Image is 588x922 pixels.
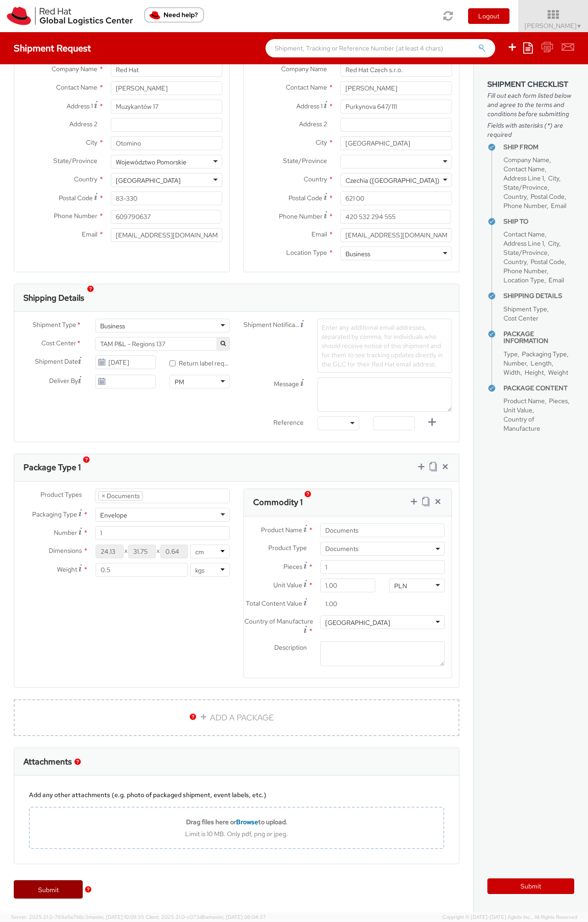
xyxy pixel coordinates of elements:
span: Fill out each form listed below and agree to the terms and conditions before submitting [487,91,574,118]
h4: Shipping Details [503,292,574,299]
h4: Ship From [503,144,574,151]
span: Shipment Type [33,320,76,331]
div: PLN [394,581,407,590]
span: Address 1 [67,102,93,110]
span: Company Name [503,156,549,164]
span: X [156,545,160,558]
span: Product Name [503,397,545,405]
span: Total Content Value [246,599,302,607]
div: Add any other attachments (e.g. photo of packaged shipment, event labels, etc.) [29,790,444,799]
span: Pieces [283,562,302,571]
a: ADD A PACKAGE [14,699,459,736]
div: [GEOGRAPHIC_DATA] [325,618,390,627]
button: Logout [468,8,509,24]
button: Need help? [144,7,204,22]
span: City [548,174,559,182]
span: Email [82,230,97,238]
h3: Shipment Checklist [487,80,574,89]
h4: Package Content [503,385,574,392]
span: TAM P&L - Regions 137 [100,340,225,348]
h3: Attachments [23,757,72,766]
span: Width [503,368,520,377]
span: Shipment Date [35,357,78,366]
span: Message [274,380,299,388]
span: State/Province [283,157,327,165]
label: Return label required [170,357,230,368]
span: master, [DATE] 08:04:37 [208,914,266,920]
span: State/Province [503,183,548,191]
span: Documents [320,542,445,556]
span: Address 2 [299,120,327,128]
span: Country [503,258,526,266]
span: Weight [548,368,568,377]
span: Type [503,350,518,358]
span: Number [503,359,526,367]
span: Height [525,368,544,377]
span: Copyright © [DATE]-[DATE] Agistix Inc., All Rights Reserved [442,914,577,921]
span: Shipment Notification [243,320,300,330]
span: Company Name [51,65,97,73]
span: Location Type [286,248,327,257]
span: Country [503,192,526,201]
span: Country of Manufacture [244,617,313,625]
li: Documents [98,491,143,500]
span: Postal Code [59,194,93,202]
span: Reference [273,418,304,427]
span: Browse [236,818,258,826]
span: Documents [325,545,440,553]
span: Fields with asterisks (*) are required [487,121,574,139]
span: Postal Code [531,192,565,201]
span: Client: 2025.21.0-c073d8a [146,914,266,920]
input: Height [160,545,188,558]
span: Enter any additional email addresses, separated by comma, for individuals who should receive noti... [322,323,443,368]
span: Postal Code [531,258,565,266]
span: Pieces [549,397,568,405]
span: City [548,239,559,247]
span: Country [74,175,97,183]
span: Dimensions [49,546,82,555]
input: Return label required [170,360,175,366]
span: Email [551,202,566,210]
span: State/Province [503,248,548,257]
div: Envelope [100,511,127,520]
span: Packaging Type [522,350,567,358]
div: [GEOGRAPHIC_DATA] [116,176,181,185]
span: ▼ [577,22,582,30]
span: Email [548,276,564,284]
span: Postal Code [288,194,322,202]
span: Packaging Type [32,510,77,518]
span: Country of Manufacture [503,415,540,433]
span: Phone Number [279,212,322,220]
div: PM [175,377,184,387]
span: Email [311,230,327,238]
h3: Package Type 1 [23,463,81,472]
span: Phone Number [503,267,547,275]
span: × [102,492,105,500]
span: Company Name [281,65,327,73]
span: Server: 2025.21.0-769a9a7b8c3 [11,914,144,920]
input: Shipment, Tracking or Reference Number (at least 4 chars) [266,39,495,57]
span: Address Line 1 [503,239,544,247]
span: X [124,545,128,558]
span: [PERSON_NAME] [525,22,582,30]
span: Cost Center [503,314,538,322]
span: Address 1 [296,102,322,110]
div: Limit is 10 MB. Only pdf, png or jpeg. [30,830,443,838]
span: Address Line 1 [503,174,544,182]
button: Submit [487,878,574,894]
b: Drag files here or to upload. [186,818,288,826]
span: Cost Center [41,338,76,349]
span: Shipment Type [503,305,547,313]
div: Województwo Pomorskie [116,157,187,167]
span: Contact Name [56,83,97,91]
h3: Shipping Details [23,293,84,303]
span: Weight [57,565,77,573]
div: Czechia ([GEOGRAPHIC_DATA]) [345,176,440,185]
span: Phone Number [54,212,97,220]
span: Length [531,359,552,367]
span: Contact Name [286,83,327,91]
span: Unit Value [503,406,532,414]
span: master, [DATE] 10:09:35 [88,914,144,920]
span: Contact Name [503,230,545,238]
span: Address 2 [69,120,97,128]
